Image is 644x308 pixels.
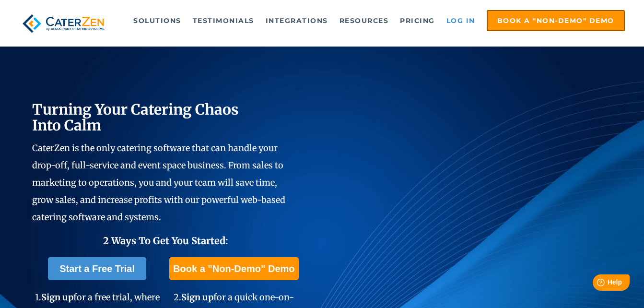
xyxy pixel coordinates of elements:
[442,11,480,30] a: Log in
[32,142,285,223] span: CaterZen is the only catering software that can handle your drop-off, full-service and event spac...
[32,100,239,134] span: Turning Your Catering Chaos Into Calm
[48,257,146,280] a: Start a Free Trial
[181,292,213,303] span: Sign up
[487,10,625,31] a: Book a "Non-Demo" Demo
[41,292,73,303] span: Sign up
[129,11,186,30] a: Solutions
[559,271,633,297] iframe: Help widget launcher
[335,11,394,30] a: Resources
[169,257,298,280] a: Book a "Non-Demo" Demo
[19,10,107,37] img: caterzen
[188,11,259,30] a: Testimonials
[395,11,440,30] a: Pricing
[261,11,333,30] a: Integrations
[123,10,625,31] div: Navigation Menu
[103,235,228,247] span: 2 Ways To Get You Started:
